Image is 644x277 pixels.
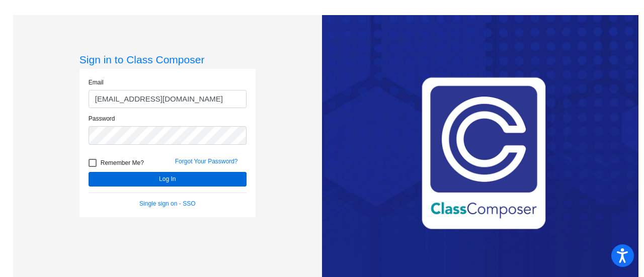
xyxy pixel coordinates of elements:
label: Password [89,114,115,123]
label: Email [89,78,104,87]
a: Forgot Your Password? [175,158,238,165]
h3: Sign in to Class Composer [79,53,256,66]
button: Log In [89,172,247,187]
a: Single sign on - SSO [139,200,195,207]
span: Remember Me? [101,157,144,169]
